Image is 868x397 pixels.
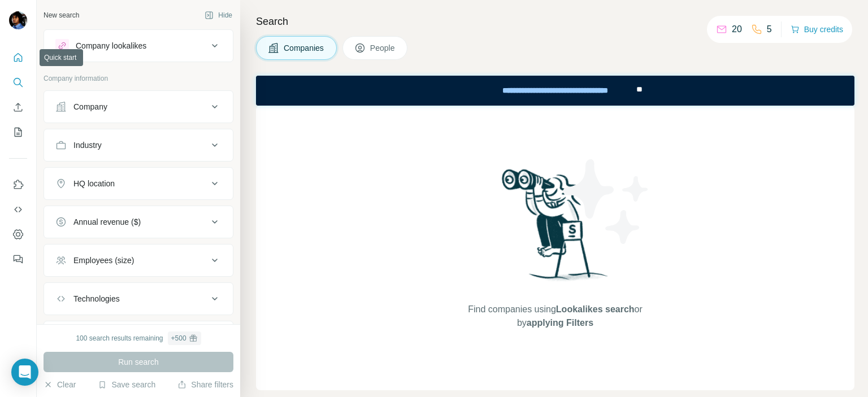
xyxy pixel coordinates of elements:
[44,247,233,274] button: Employees (size)
[44,93,233,120] button: Company
[767,23,772,36] p: 5
[9,174,27,195] button: Use Surfe on LinkedIn
[197,7,240,24] button: Hide
[9,122,27,142] button: My lists
[73,293,120,304] div: Technologies
[9,199,27,220] button: Use Surfe API
[44,208,233,235] button: Annual revenue ($)
[44,379,76,390] button: Clear
[11,359,38,386] div: Open Intercom Messenger
[73,216,141,228] div: Annual revenue ($)
[256,76,854,106] iframe: Banner
[73,255,134,266] div: Employees (size)
[9,97,27,117] button: Enrich CSV
[76,331,201,345] div: 100 search results remaining
[73,178,115,189] div: HQ location
[556,304,635,314] span: Lookalikes search
[9,224,27,245] button: Dashboard
[256,14,854,29] h4: Search
[9,47,27,68] button: Quick start
[44,73,233,84] p: Company information
[527,318,593,328] span: applying Filters
[9,72,27,93] button: Search
[98,379,155,390] button: Save search
[284,42,325,54] span: Companies
[171,333,186,343] div: + 500
[73,101,107,112] div: Company
[9,249,27,269] button: Feedback
[497,166,614,292] img: Surfe Illustration - Woman searching with binoculars
[370,42,396,54] span: People
[732,23,742,36] p: 20
[791,21,843,37] button: Buy credits
[73,139,102,151] div: Industry
[44,10,79,20] div: New search
[44,32,233,59] button: Company lookalikes
[177,379,233,390] button: Share filters
[76,40,146,51] div: Company lookalikes
[44,285,233,312] button: Technologies
[44,170,233,197] button: HQ location
[44,132,233,159] button: Industry
[465,303,645,330] span: Find companies using or by
[9,11,27,29] img: Avatar
[44,324,233,351] button: Keywords
[555,151,657,252] img: Surfe Illustration - Stars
